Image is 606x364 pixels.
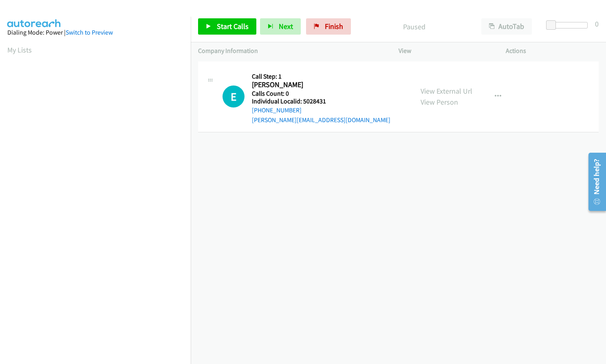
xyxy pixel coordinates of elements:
[260,18,301,35] button: Next
[198,18,256,35] a: Start Calls
[223,86,245,107] div: The call is yet to be attempted
[399,46,491,56] p: View
[252,97,390,105] h5: Individual Localid: 5028431
[279,22,293,31] span: Next
[252,80,331,90] h2: [PERSON_NAME]
[325,22,343,31] span: Finish
[252,106,302,114] a: [PHONE_NUMBER]
[7,28,183,37] div: Dialing Mode: Power |
[252,116,390,124] a: [PERSON_NAME][EMAIL_ADDRESS][DOMAIN_NAME]
[66,29,113,36] a: Switch to Preview
[421,97,458,107] a: View Person
[481,18,532,35] button: AutoTab
[217,22,249,31] span: Start Calls
[582,149,606,214] iframe: Resource Center
[223,86,245,107] h1: E
[595,18,599,29] div: 0
[550,22,588,29] div: Delay between calls (in seconds)
[252,90,390,98] h5: Calls Count: 0
[362,21,467,32] p: Paused
[506,46,599,56] p: Actions
[306,18,351,35] a: Finish
[198,46,384,56] p: Company Information
[252,72,390,81] h5: Call Step: 1
[421,86,472,96] a: View External Url
[7,45,32,55] a: My Lists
